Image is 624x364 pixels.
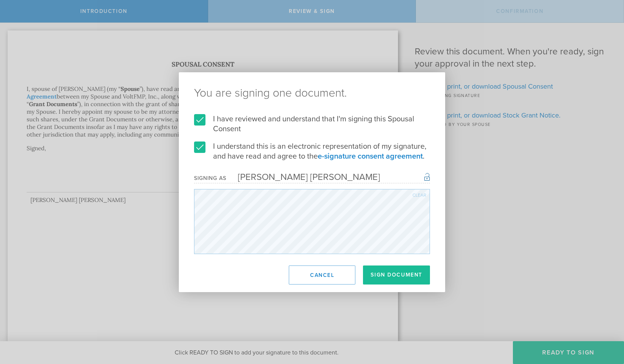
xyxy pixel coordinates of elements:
ng-pluralize: You are signing one document. [194,87,430,99]
a: e-signature consent agreement [318,152,423,161]
label: I have reviewed and understand that I'm signing this Spousal Consent [194,114,430,134]
div: Signing as [194,175,226,181]
button: Sign Document [363,265,430,285]
div: [PERSON_NAME] [PERSON_NAME] [226,172,380,183]
iframe: Chat Widget [586,305,624,341]
label: I understand this is an electronic representation of my signature, and have read and agree to the . [194,141,430,161]
button: Cancel [289,265,355,285]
